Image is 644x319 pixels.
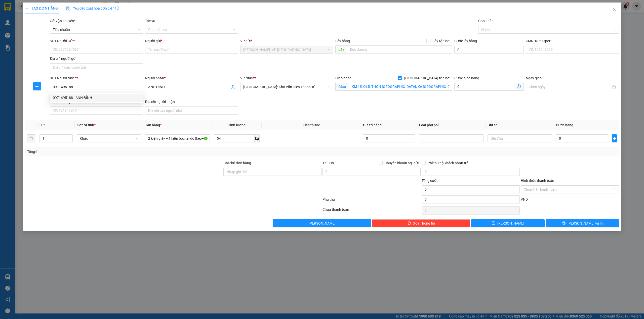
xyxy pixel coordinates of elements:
[372,219,470,227] button: deleteXóa Thông tin
[25,6,58,10] span: TẠO ĐƠN HÀNG
[363,123,382,127] span: Giá trị hàng
[612,136,617,140] span: plus
[478,19,494,23] label: Gán nhãn
[408,221,411,225] span: delete
[529,84,611,90] input: Ngày giao
[80,135,138,142] span: Khác
[50,38,143,44] div: SĐT Người Gửi
[240,38,333,44] div: VP gửi
[33,82,41,90] button: plus
[145,99,238,104] div: Địa chỉ người nhận
[243,46,330,54] span: Hồ Chí Minh: VP Quận Tân Phú
[323,161,334,165] span: Thu Hộ
[322,197,421,205] div: Phụ thu
[335,76,351,80] span: Giao hàng
[223,161,251,165] label: Ghi chú đơn hàng
[145,123,162,127] span: Tên hàng
[13,7,107,13] strong: BIÊN NHẬN VẬN CHUYỂN BẢO AN EXPRESS
[39,123,44,127] span: SL
[488,134,552,142] input: Ghi Chú
[471,219,545,227] button: save[PERSON_NAME]
[77,123,96,127] span: Đơn vị tính
[231,85,235,89] span: user-add
[454,76,479,80] label: Cước giao hàng
[145,75,238,81] div: Người nhận
[303,123,320,127] span: Kích thước
[430,38,452,44] span: Lấy tận nơi
[492,221,495,225] span: save
[228,123,246,127] span: Định lượng
[50,99,143,104] div: CMND/Passport
[335,39,350,43] span: Lấy hàng
[526,38,619,44] div: CMND/Passport
[50,56,143,61] div: Địa chỉ người gửi
[607,3,621,17] button: Close
[521,197,528,201] span: VND
[243,83,330,91] span: Hà Nội: Kho Văn Điển Thanh Trì
[526,76,542,80] label: Ngày giao
[33,84,41,88] span: plus
[50,63,143,71] input: Địa chỉ của người gửi
[145,38,238,44] div: Người gửi
[223,168,321,176] input: Ghi chú đơn hàng
[27,134,35,142] button: delete
[383,160,421,166] span: Chuyển khoản ng. gửi
[562,221,566,225] span: printer
[556,123,573,127] span: Cước hàng
[66,7,70,11] img: icon
[24,20,97,39] span: [PHONE_NUMBER] - [DOMAIN_NAME]
[413,221,435,226] span: Xóa Thông tin
[145,134,210,142] input: VD: Bàn, Ghế
[322,207,421,216] div: Chưa thanh toán
[486,120,554,130] th: Ghi chú
[240,76,254,80] span: VP Nhận
[335,83,349,91] span: Giao
[426,160,470,166] span: Phí thu hộ khách nhận trả
[309,221,336,226] span: [PERSON_NAME]
[27,149,248,154] div: Tổng: 1
[11,14,108,18] strong: (Công Ty TNHH Chuyển Phát Nhanh Bảo An - MST: 0109597835)
[454,46,524,54] input: Cước lấy hàng
[612,134,617,142] button: plus
[255,134,260,142] span: kg
[349,83,452,91] input: Giao tận nơi
[50,19,75,23] span: Gói vận chuyển
[53,26,140,33] span: Tiêu chuẩn
[145,107,238,115] input: Địa chỉ của người nhận
[145,19,155,23] label: Tác vụ
[347,45,452,54] input: Dọc đường
[422,179,438,183] span: Tổng cước
[546,219,619,227] button: printer[PERSON_NAME] và In
[50,75,143,81] div: SĐT Người Nhận
[273,219,371,227] button: [PERSON_NAME]
[402,75,452,81] span: [GEOGRAPHIC_DATA] tận nơi
[568,221,603,226] span: [PERSON_NAME] và In
[517,84,521,88] span: dollar-circle
[66,6,119,10] span: Yêu cầu xuất hóa đơn điện tử
[497,221,524,226] span: [PERSON_NAME]
[335,45,347,54] span: Lấy
[363,134,415,142] input: 0
[454,39,477,43] label: Cước lấy hàng
[612,7,616,11] span: close
[25,7,29,10] span: plus
[454,83,514,91] input: Cước giao hàng
[521,179,554,183] label: Hình thức thanh toán
[417,120,486,130] th: Loại phụ phí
